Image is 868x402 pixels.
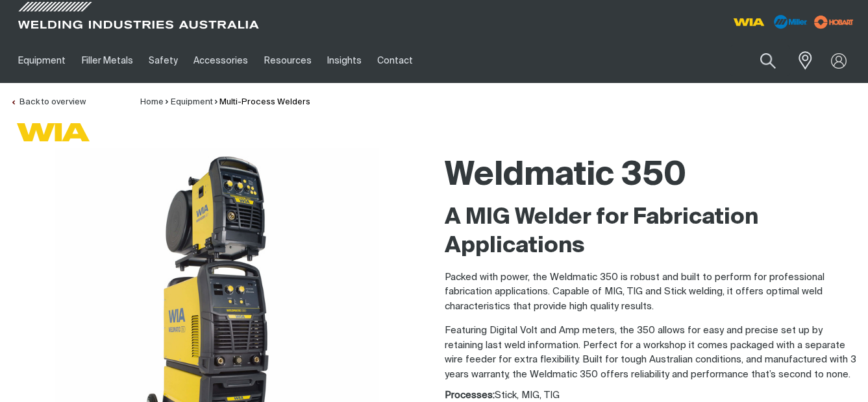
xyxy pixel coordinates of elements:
p: Packed with power, the Weldmatic 350 is robust and built to perform for professional fabrication ... [445,270,858,314]
a: Equipment [171,98,213,106]
a: Back to overview of Multi-Process Welders [10,98,86,106]
a: Safety [141,38,186,83]
a: Contact [369,38,421,83]
button: Search products [746,45,790,76]
a: Insights [319,38,369,83]
input: Product name or item number... [730,45,790,76]
a: Equipment [10,38,73,83]
img: miller [810,12,858,32]
nav: Breadcrumb [140,96,310,109]
a: Filler Metals [73,38,140,83]
strong: Processes: [445,390,495,400]
nav: Main [10,38,646,83]
h2: A MIG Welder for Fabrication Applications [445,204,858,261]
p: Featuring Digital Volt and Amp meters, the 350 allows for easy and precise set up by retaining la... [445,324,858,382]
a: Multi-Process Welders [219,98,310,106]
a: Resources [256,38,319,83]
a: Accessories [186,38,256,83]
a: Home [140,98,164,106]
h1: Weldmatic 350 [445,155,858,197]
